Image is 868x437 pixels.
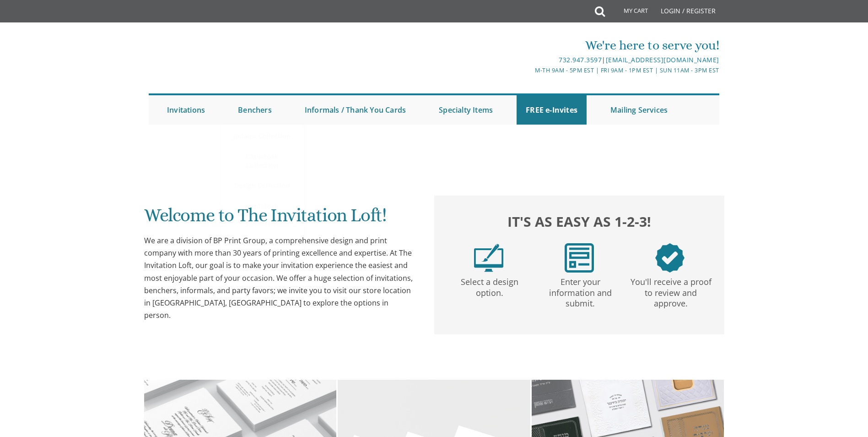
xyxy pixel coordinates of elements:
[606,55,719,64] a: [EMAIL_ADDRESS][DOMAIN_NAME]
[221,174,303,197] a: Design Collection
[474,243,503,273] img: step1.png
[537,273,624,309] p: Enter your information and submit.
[517,95,587,125] a: FREE e-Invites
[655,243,685,273] img: step3.png
[144,205,416,232] h1: Welcome to The Invitation Loft!
[601,95,677,125] a: Mailing Services
[296,95,415,125] a: Informals / Thank You Cards
[221,232,303,259] a: Foil Embellished [PERSON_NAME]
[221,197,303,232] a: Cardstock [PERSON_NAME] Collection
[144,235,416,322] div: We are a division of BP Print Group, a comprehensive design and print company with more than 30 y...
[430,95,502,125] a: Specialty Items
[230,147,294,174] span: Cardstock Collection
[230,232,294,259] span: Foil Embellished [PERSON_NAME]
[446,273,533,299] p: Select a design option.
[565,243,594,273] img: step2.png
[158,95,214,125] a: Invitations
[230,197,294,232] span: Cardstock [PERSON_NAME] Collection
[221,147,303,174] a: Cardstock Collection
[627,273,714,309] p: You'll receive a proof to review and approve.
[221,125,303,147] a: Judaica Collection
[340,66,719,75] div: M-Th 9am - 5pm EST | Fri 9am - 1pm EST | Sun 11am - 3pm EST
[559,55,602,64] a: 732.947.3597
[340,36,719,55] div: We're here to serve you!
[443,211,715,232] h2: It's as easy as 1-2-3!
[604,1,654,24] a: My Cart
[340,55,719,66] div: |
[229,95,281,125] a: Benchers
